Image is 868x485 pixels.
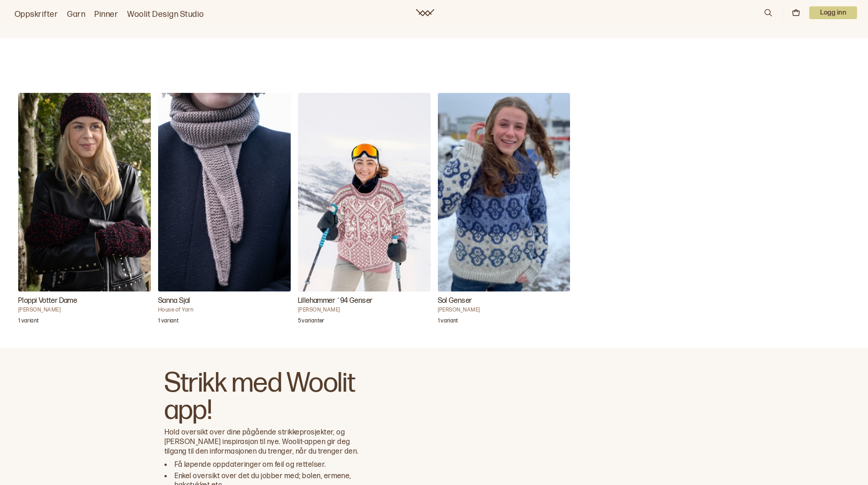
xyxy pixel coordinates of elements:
p: 1 variant [158,317,179,327]
p: 1 variant [18,317,39,327]
h4: [PERSON_NAME] [298,306,431,314]
img: Margaretha FinsethLillehammer ´94 Genser [298,93,431,291]
img: Vibeke LauritsenSol Genser [438,93,570,291]
h3: Lillehammer ´94 Genser [298,296,431,306]
a: Woolit [416,9,434,16]
p: 5 varianter [298,317,324,327]
h3: Sanna Sjal [158,296,291,306]
h4: [PERSON_NAME] [438,306,570,314]
h3: Sol Genser [438,296,570,306]
img: Mari Kalberg SkjævelandPloppi Votter Dame [18,93,151,291]
h4: [PERSON_NAME] [18,306,151,314]
p: 1 variant [438,317,458,327]
a: Lillehammer ´94 Genser [298,93,431,330]
a: Sanna Sjal [158,93,291,330]
a: Oppskrifter [15,8,58,21]
p: Hold oversikt over dine pågående strikkeprosjekter, og [PERSON_NAME] inspirasjon til nye. Woolit-... [164,424,364,456]
h3: Strikk med Woolit app! [164,370,364,424]
li: Få løpende oppdateringer om feil og rettelser. [175,460,364,470]
a: Woolit Design Studio [127,8,204,21]
button: User dropdown [809,6,857,19]
h4: House of Yarn [158,306,291,314]
h3: Ploppi Votter Dame [18,296,151,306]
p: Logg inn [809,6,857,19]
a: Garn [67,8,85,21]
a: Pinner [94,8,118,21]
a: Ploppi Votter Dame [18,93,151,330]
img: House of YarnSanna Sjal [158,93,291,291]
a: Sol Genser [438,93,570,330]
